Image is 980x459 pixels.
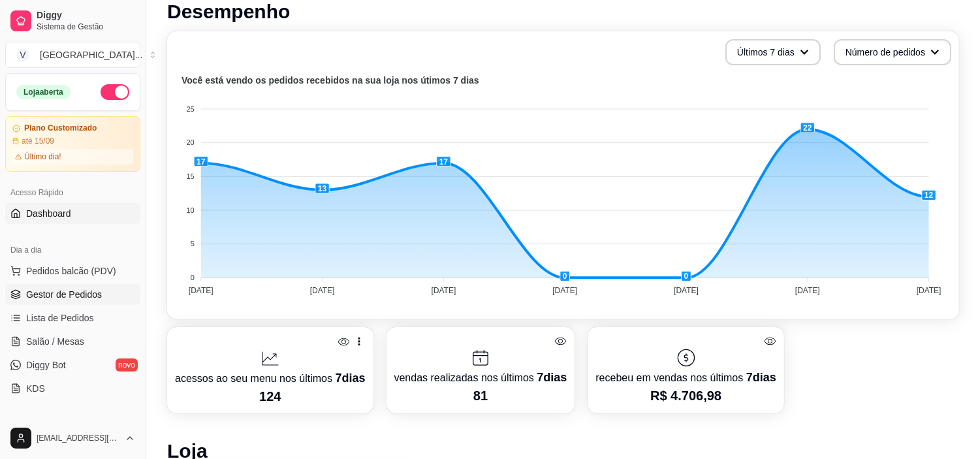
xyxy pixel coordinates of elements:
[595,387,776,405] p: R$ 4.706,98
[917,286,941,295] tspan: [DATE]
[5,415,140,435] div: Catálogo
[37,22,135,32] span: Sistema de Gestão
[182,76,479,86] text: Você está vendo os pedidos recebidos na sua loja nos útimos 7 dias
[5,422,140,454] button: [EMAIL_ADDRESS][DOMAIN_NAME]
[16,48,29,61] span: V
[725,39,821,65] button: Últimos 7 dias
[595,368,776,387] p: recebeu em vendas nos últimos
[5,116,140,172] a: Plano Customizadoaté 15/09Último dia!
[26,288,102,301] span: Gestor de Pedidos
[394,387,567,405] p: 81
[187,172,195,180] tspan: 15
[175,387,366,405] p: 124
[5,355,140,375] a: Diggy Botnovo
[5,240,140,261] div: Dia a dia
[24,123,97,133] article: Plano Customizado
[674,286,699,295] tspan: [DATE]
[537,371,567,384] span: 7 dias
[746,371,776,384] span: 7 dias
[5,203,140,224] a: Dashboard
[5,378,140,399] a: KDS
[37,10,135,22] span: Diggy
[5,331,140,352] a: Salão / Mesas
[191,274,195,281] tspan: 0
[834,39,951,65] button: Número de pedidos
[26,207,71,220] span: Dashboard
[5,5,140,37] a: DiggySistema de Gestão
[37,433,119,443] span: [EMAIL_ADDRESS][DOMAIN_NAME]
[40,48,142,61] div: [GEOGRAPHIC_DATA] ...
[310,286,335,295] tspan: [DATE]
[26,311,94,324] span: Lista de Pedidos
[552,286,577,295] tspan: [DATE]
[5,182,140,203] div: Acesso Rápido
[187,138,195,146] tspan: 20
[187,105,195,113] tspan: 25
[187,206,195,214] tspan: 10
[191,240,195,247] tspan: 5
[16,85,71,99] div: Loja aberta
[26,358,66,372] span: Diggy Bot
[394,368,567,387] p: vendas realizadas nos últimos
[24,151,61,162] article: Último dia!
[432,286,456,295] tspan: [DATE]
[335,372,365,385] span: 7 dias
[189,286,213,295] tspan: [DATE]
[5,261,140,281] button: Pedidos balcão (PDV)
[175,369,366,387] p: acessos ao seu menu nos últimos
[26,335,84,348] span: Salão / Mesas
[22,136,54,146] article: até 15/09
[26,264,116,277] span: Pedidos balcão (PDV)
[26,382,45,395] span: KDS
[5,284,140,305] a: Gestor de Pedidos
[5,42,140,68] button: Select a team
[795,286,820,295] tspan: [DATE]
[5,308,140,328] a: Lista de Pedidos
[101,84,129,100] button: Alterar Status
